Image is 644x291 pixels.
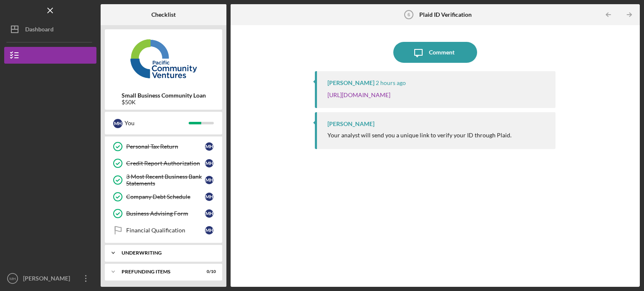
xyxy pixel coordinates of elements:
[122,92,206,99] b: Small Business Community Loan
[4,270,96,287] button: MH[PERSON_NAME]
[25,21,54,40] div: Dashboard
[126,210,205,217] div: Business Advising Form
[327,132,512,139] div: Your analyst will send you a unique link to verify your ID through Plaid.
[205,209,213,218] div: M H
[122,250,212,255] div: Underwriting
[21,270,75,289] div: [PERSON_NAME]
[126,193,205,200] div: Company Debt Schedule
[109,205,218,222] a: Business Advising FormMH
[109,138,218,155] a: Personal Tax ReturnMH
[122,99,206,106] div: $50K
[205,159,213,167] div: M H
[205,176,213,184] div: M H
[4,21,96,38] button: Dashboard
[126,160,205,167] div: Credit Report Authorization
[125,116,189,130] div: You
[126,173,205,187] div: 3 Most Recent Business Bank Statements
[327,121,374,127] div: [PERSON_NAME]
[327,80,374,86] div: [PERSON_NAME]
[122,269,195,274] div: Prefunding Items
[419,11,472,18] b: Plaid ID Verification
[10,276,16,281] text: MH
[113,119,122,128] div: M H
[201,269,216,274] div: 0 / 10
[109,155,218,172] a: Credit Report AuthorizationMH
[126,143,205,150] div: Personal Tax Return
[327,91,390,98] a: [URL][DOMAIN_NAME]
[151,11,176,18] b: Checklist
[109,188,218,205] a: Company Debt ScheduleMH
[205,226,213,234] div: M H
[205,142,213,151] div: M H
[109,172,218,188] a: 3 Most Recent Business Bank StatementsMH
[205,193,213,201] div: M H
[429,42,454,63] div: Comment
[408,12,410,17] tspan: 6
[393,42,477,63] button: Comment
[105,33,222,84] img: Product logo
[126,227,205,234] div: Financial Qualification
[109,222,218,239] a: Financial QualificationMH
[376,80,406,86] time: 2025-08-14 17:01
